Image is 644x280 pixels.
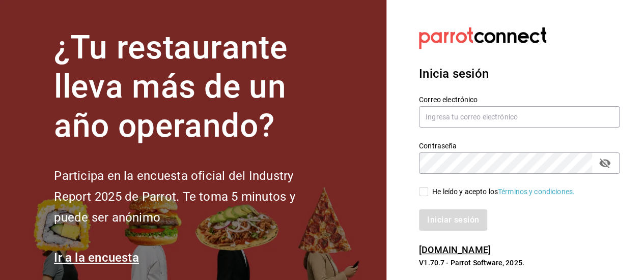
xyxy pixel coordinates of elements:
[419,258,620,268] p: V1.70.7 - Parrot Software, 2025.
[419,244,491,255] a: [DOMAIN_NAME]
[419,106,620,128] input: Ingresa tu correo electrónico
[419,65,620,83] h3: Inicia sesión
[419,96,620,103] label: Correo electrónico
[419,142,620,149] label: Contraseña
[596,154,613,172] button: passwordField
[54,251,139,265] a: Ir a la encuesta
[498,188,575,196] a: Términos y condiciones.
[54,166,329,228] h2: Participa en la encuesta oficial del Industry Report 2025 de Parrot. Te toma 5 minutos y puede se...
[432,186,575,197] div: He leído y acepto los
[54,28,329,145] h1: ¿Tu restaurante lleva más de un año operando?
